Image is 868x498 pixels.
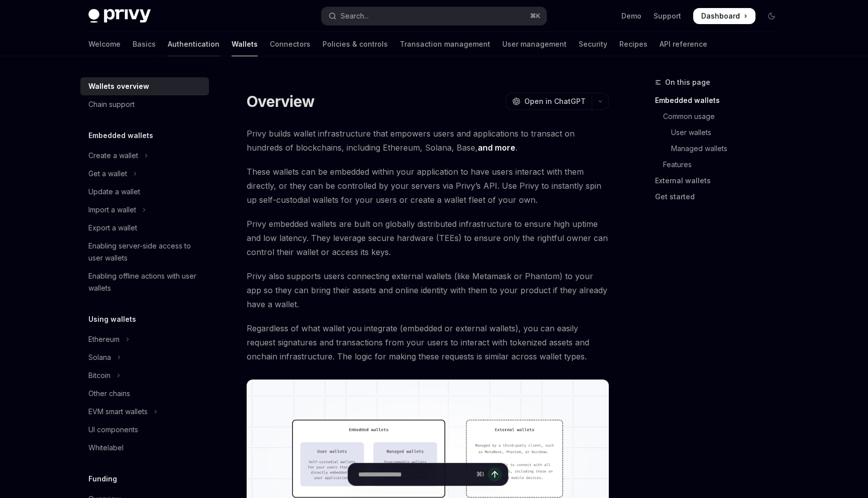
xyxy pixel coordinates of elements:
a: Authentication [168,32,220,56]
span: Regardless of what wallet you integrate (embedded or external wallets), you can easily request si... [247,321,609,363]
div: Solana [88,351,111,363]
h5: Using wallets [88,313,136,325]
a: Security [579,32,607,56]
div: Whitelabel [88,442,124,454]
a: User management [502,32,567,56]
button: Open search [321,7,547,25]
a: Connectors [270,32,310,56]
button: Open in ChatGPT [506,93,592,110]
div: Update a wallet [88,186,140,198]
a: and more [478,143,515,153]
span: On this page [665,76,710,88]
span: Dashboard [701,11,740,21]
a: Wallets [232,32,258,56]
img: dark logo [88,9,151,23]
a: Welcome [88,32,121,56]
a: Basics [133,32,156,56]
h5: Funding [88,473,117,485]
div: Ethereum [88,333,120,345]
div: Get a wallet [88,168,127,180]
input: Ask a question... [358,463,472,485]
h1: Overview [247,92,314,110]
a: Enabling server-side access to user wallets [80,237,209,267]
div: Enabling server-side access to user wallets [88,240,203,264]
a: Policies & controls [322,32,388,56]
a: Support [654,11,681,21]
a: Dashboard [693,8,755,24]
span: Privy also supports users connecting external wallets (like Metamask or Phantom) to your app so t... [247,269,609,311]
span: ⌘ K [530,12,540,20]
button: Toggle Create a wallet section [80,147,209,165]
div: Chain support [88,98,135,110]
button: Send message [488,467,502,481]
div: Other chains [88,388,130,400]
button: Toggle Import a wallet section [80,201,209,219]
a: UI components [80,421,209,439]
div: UI components [88,424,138,436]
a: Demo [621,11,641,21]
a: Update a wallet [80,183,209,201]
a: External wallets [655,173,788,189]
a: Other chains [80,385,209,403]
a: Embedded wallets [655,92,788,108]
div: Search... [341,10,369,22]
a: Chain support [80,95,209,113]
div: Import a wallet [88,204,136,216]
a: Recipes [619,32,647,56]
a: Transaction management [400,32,490,56]
h5: Embedded wallets [88,130,153,142]
button: Toggle Ethereum section [80,330,209,348]
button: Toggle EVM smart wallets section [80,403,209,421]
button: Toggle Get a wallet section [80,165,209,183]
div: Wallets overview [88,80,149,92]
a: Managed wallets [655,141,788,157]
div: Enabling offline actions with user wallets [88,270,203,294]
span: Privy builds wallet infrastructure that empowers users and applications to transact on hundreds o... [247,127,609,155]
div: EVM smart wallets [88,406,148,418]
a: Get started [655,189,788,205]
span: Privy embedded wallets are built on globally distributed infrastructure to ensure high uptime and... [247,217,609,259]
button: Toggle Solana section [80,348,209,366]
span: These wallets can be embedded within your application to have users interact with them directly, ... [247,165,609,207]
a: Common usage [655,108,788,125]
a: Enabling offline actions with user wallets [80,267,209,297]
a: Whitelabel [80,439,209,457]
div: Export a wallet [88,222,137,234]
a: API reference [660,32,707,56]
span: Open in ChatGPT [524,96,586,106]
div: Bitcoin [88,369,111,382]
div: Create a wallet [88,150,138,162]
a: Export a wallet [80,219,209,237]
a: Wallets overview [80,77,209,95]
a: User wallets [655,125,788,141]
button: Toggle dark mode [764,8,780,24]
a: Features [655,157,788,173]
button: Toggle Bitcoin section [80,366,209,385]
